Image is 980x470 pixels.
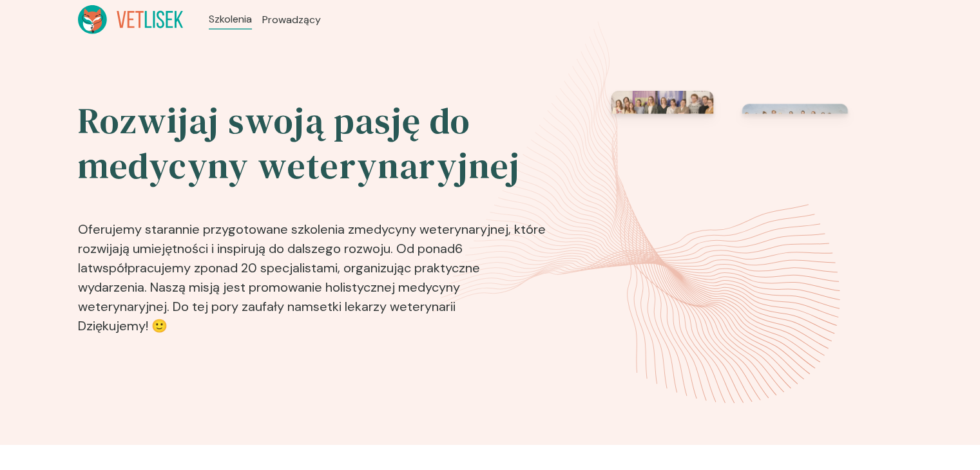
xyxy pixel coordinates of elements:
[262,12,321,28] a: Prowadzący
[354,221,508,238] b: medycyny weterynaryjnej
[78,99,548,189] h2: Rozwijaj swoją pasję do medycyny weterynaryjnej
[557,91,870,346] img: eventsPhotosRoll2.png
[200,259,338,276] b: ponad 20 specjalistami
[209,12,252,27] a: Szkolenia
[78,199,548,341] p: Oferujemy starannie przygotowane szkolenia z , które rozwijają umiejętności i inspirują do dalsze...
[313,298,456,315] b: setki lekarzy weterynarii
